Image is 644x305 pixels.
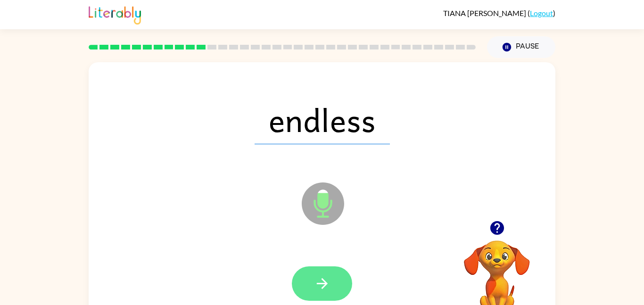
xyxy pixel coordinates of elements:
span: TIANA [PERSON_NAME] [443,8,528,17]
div: ( ) [443,8,555,17]
a: Logout [530,8,553,17]
img: Literably [89,4,141,25]
button: Pause [487,36,555,58]
span: endless [255,95,390,144]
